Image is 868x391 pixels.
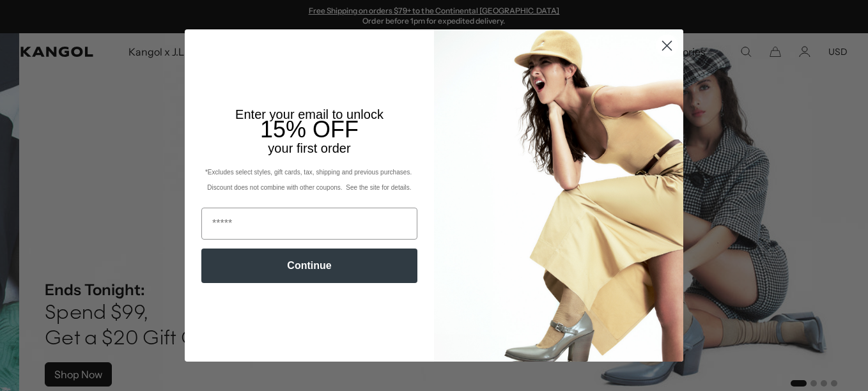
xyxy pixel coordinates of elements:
[201,249,417,283] button: Continue
[268,141,350,155] span: your first order
[205,169,414,191] span: *Excludes select styles, gift cards, tax, shipping and previous purchases. Discount does not comb...
[656,34,678,57] button: Close dialog
[434,29,683,362] img: 93be19ad-e773-4382-80b9-c9d740c9197f.jpeg
[235,107,384,121] span: Enter your email to unlock
[260,116,359,142] span: 15% OFF
[201,208,417,240] input: Email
